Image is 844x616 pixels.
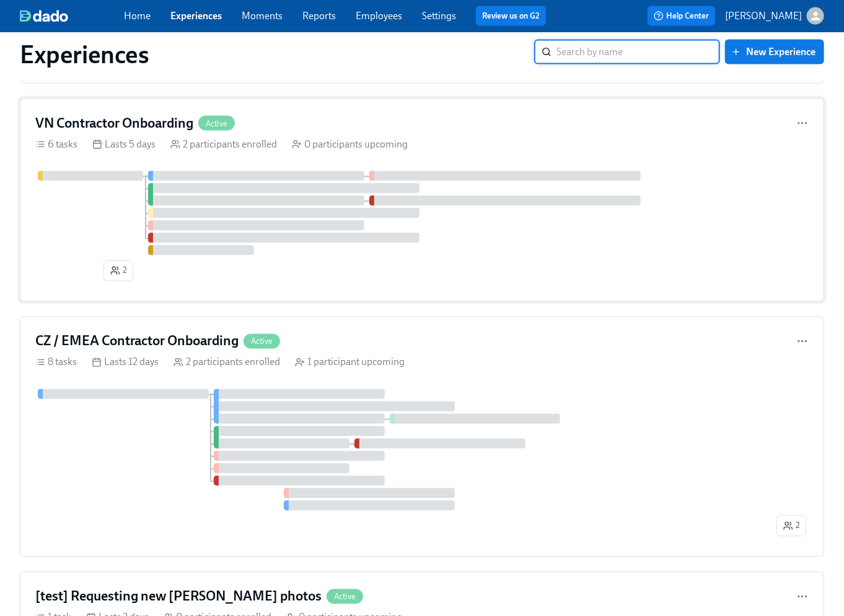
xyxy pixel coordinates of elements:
button: [PERSON_NAME] [725,7,824,25]
span: New Experience [734,46,815,58]
h4: CZ / EMEA Contractor Onboarding [35,332,239,351]
div: Lasts 12 days [92,356,159,369]
span: Help Center [654,10,709,22]
p: [PERSON_NAME] [725,9,802,23]
div: 6 tasks [35,138,77,151]
button: New Experience [725,40,824,64]
h4: [test] Requesting new [PERSON_NAME] photos [35,587,322,606]
h1: Experiences [20,40,149,69]
a: dado [20,10,124,22]
img: dado [20,10,68,22]
span: Active [198,119,235,128]
a: CZ / EMEA Contractor OnboardingActive8 tasks Lasts 12 days 2 participants enrolled 1 participant ... [20,317,824,557]
button: Help Center [648,6,715,26]
a: Moments [242,10,283,22]
div: Lasts 5 days [92,138,156,151]
span: Active [244,337,280,346]
a: Reports [302,10,336,22]
button: Review us on G2 [476,6,546,26]
button: 2 [103,260,133,281]
a: Settings [422,10,456,22]
input: Search by name [556,40,720,64]
div: 1 participant upcoming [295,356,405,369]
div: 2 participants enrolled [170,138,277,151]
a: VN Contractor OnboardingActive6 tasks Lasts 5 days 2 participants enrolled 0 participants upcoming 2 [20,99,824,302]
div: 2 participants enrolled [174,356,280,369]
a: Review us on G2 [482,10,540,22]
span: Active [327,592,363,602]
h4: VN Contractor Onboarding [35,114,193,133]
a: Experiences [170,10,222,22]
div: 0 participants upcoming [292,138,408,151]
span: 2 [783,520,799,532]
button: 2 [776,516,806,537]
span: 2 [110,265,126,277]
a: Employees [356,10,402,22]
div: 8 tasks [35,356,77,369]
a: Home [124,10,151,22]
